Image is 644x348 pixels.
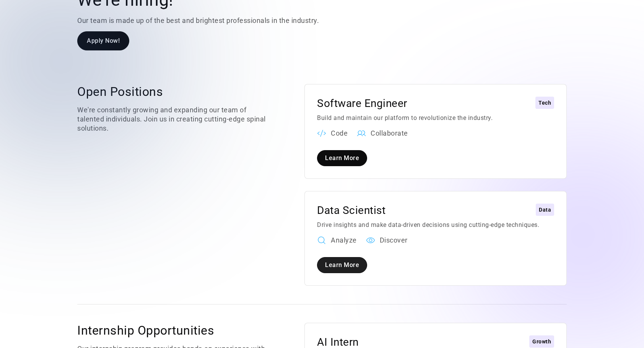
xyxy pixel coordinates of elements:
[77,323,274,338] h3: Internship Opportunities
[317,150,367,166] a: Learn More
[538,98,551,107] div: Tech
[331,129,348,138] div: Code
[331,236,357,245] div: Analyze
[371,129,408,138] div: Collaborate
[539,205,551,214] div: Data
[317,204,385,217] div: Data Scientist
[317,257,367,273] a: Learn More
[317,113,554,123] p: Build and maintain our platform to revolutionize the industry.
[380,236,408,245] div: Discover
[532,337,551,346] div: Growth
[77,16,371,25] p: Our team is made up of the best and brightest professionals in the industry.
[77,84,274,99] h3: Open Positions
[317,97,407,110] div: Software Engineer
[77,105,274,133] p: We're constantly growing and expanding our team of talented individuals. Join us in creating cutt...
[317,220,554,230] p: Drive insights and make data-driven decisions using cutting-edge techniques.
